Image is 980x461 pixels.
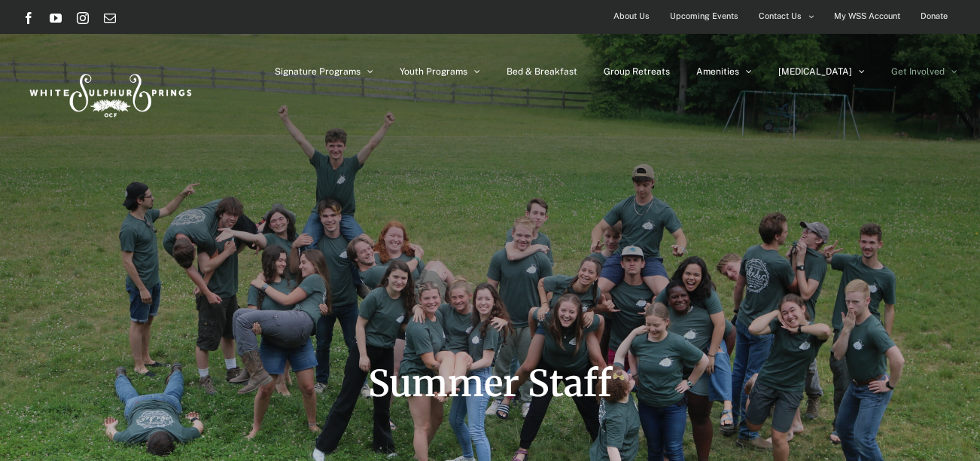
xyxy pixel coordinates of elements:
[670,5,738,27] span: Upcoming Events
[921,5,948,27] span: Donate
[368,361,612,406] span: Summer Staff
[778,34,865,109] a: [MEDICAL_DATA]
[507,34,577,109] a: Bed & Breakfast
[696,67,739,76] span: Amenities
[759,5,802,27] span: Contact Us
[23,12,35,24] a: Facebook
[604,34,670,109] a: Group Retreats
[613,5,650,27] span: About Us
[507,67,577,76] span: Bed & Breakfast
[834,5,900,27] span: My WSS Account
[77,12,89,24] a: Instagram
[50,12,62,24] a: YouTube
[275,34,957,109] nav: Main Menu
[604,67,670,76] span: Group Retreats
[400,34,480,109] a: Youth Programs
[400,67,467,76] span: Youth Programs
[891,34,957,109] a: Get Involved
[891,67,945,76] span: Get Involved
[104,12,116,24] a: Email
[696,34,752,109] a: Amenities
[23,57,196,128] img: White Sulphur Springs Logo
[275,34,373,109] a: Signature Programs
[275,67,361,76] span: Signature Programs
[778,67,852,76] span: [MEDICAL_DATA]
